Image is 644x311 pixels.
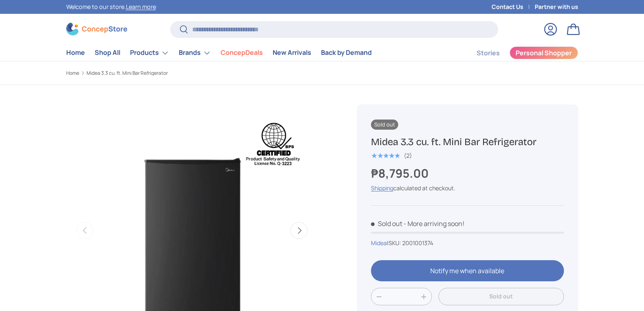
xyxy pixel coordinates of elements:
[174,45,216,61] summary: Brands
[402,239,433,247] span: 2001001374
[179,45,211,61] a: Brands
[66,45,372,61] nav: Primary
[371,120,398,130] span: Sold out
[371,184,564,192] div: calculated at checkout.
[221,45,263,61] a: ConcepDeals
[516,50,572,56] span: Personal Shopper
[125,45,174,61] summary: Products
[126,3,156,11] a: Learn more
[87,71,168,76] a: Midea 3.3 cu. ft. Mini Bar Refrigerator
[95,45,120,61] a: Shop All
[371,184,393,192] a: Shipping
[403,219,464,228] p: - More arriving soon!
[66,45,85,61] a: Home
[66,71,79,76] a: Home
[438,288,564,305] button: Sold out
[477,45,500,61] a: Stories
[371,150,412,159] a: 5.0 out of 5.0 stars (2)
[273,45,311,61] a: New Arrivals
[66,70,338,77] nav: Breadcrumbs
[371,152,400,159] div: 5.0 out of 5.0 stars
[371,136,564,148] h1: Midea 3.3 cu. ft. Mini Bar Refrigerator
[457,45,578,61] nav: Secondary
[510,46,578,59] a: Personal Shopper
[492,2,535,11] a: Contact Us
[66,23,127,35] img: ConcepStore
[388,239,401,247] span: SKU:
[130,45,169,61] a: Products
[371,165,431,181] strong: ₱8,795.00
[66,2,156,11] p: Welcome to our store.
[371,219,402,228] span: Sold out
[371,239,387,247] a: Midea
[535,2,578,11] a: Partner with us
[321,45,372,61] a: Back by Demand
[387,239,433,247] span: |
[371,152,400,160] span: ★★★★★
[404,152,412,159] div: (2)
